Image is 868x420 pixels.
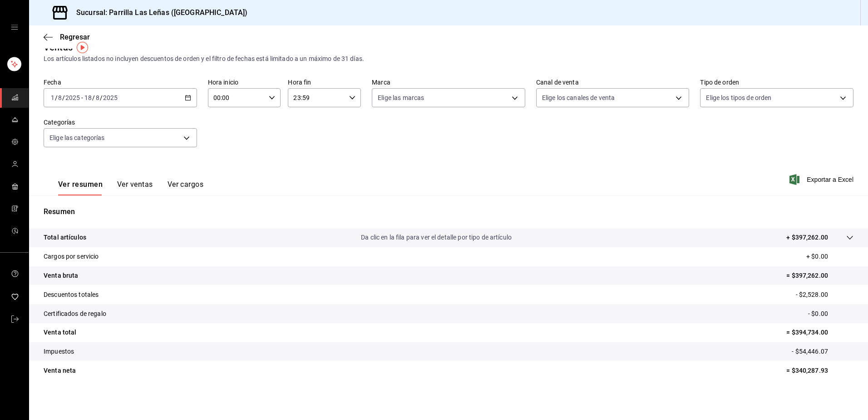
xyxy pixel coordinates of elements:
[808,309,853,319] p: - $0.00
[95,94,100,101] input: --
[100,94,103,101] span: /
[44,347,74,356] p: Impuestos
[44,79,197,85] label: Fecha
[361,233,512,242] p: Da clic en la fila para ver el detalle por tipo de artículo
[796,290,853,300] p: - $2,528.00
[786,271,853,280] p: = $397,262.00
[44,366,76,375] p: Venta neta
[62,94,65,101] span: /
[44,328,76,337] p: Venta total
[536,79,690,85] label: Canal de venta
[69,7,247,18] h3: Sucursal: Parrilla Las Leñas ([GEOGRAPHIC_DATA])
[84,94,92,101] input: --
[103,94,118,101] input: ----
[44,54,853,64] div: Los artículos listados no incluyen descuentos de orden y el filtro de fechas está limitado a un m...
[50,94,55,101] input: --
[44,252,99,261] p: Cargos por servicio
[44,233,86,242] p: Total artículos
[55,94,58,101] span: /
[44,309,106,319] p: Certificados de regalo
[60,33,90,41] span: Regresar
[786,233,828,242] p: + $397,262.00
[65,94,80,101] input: ----
[706,93,771,102] span: Elige los tipos de orden
[792,347,853,356] p: - $54,446.07
[208,79,281,85] label: Hora inicio
[58,180,203,195] div: navigation tabs
[11,24,18,31] button: open drawer
[77,42,88,53] img: Tooltip marker
[44,119,197,125] label: Categorías
[806,252,853,261] p: + $0.00
[44,33,90,41] button: Regresar
[81,94,83,101] span: -
[542,93,615,102] span: Elige los canales de venta
[58,180,103,195] button: Ver resumen
[92,94,95,101] span: /
[117,180,153,195] button: Ver ventas
[700,79,853,85] label: Tipo de orden
[44,206,853,217] p: Resumen
[168,180,204,195] button: Ver cargos
[786,366,853,375] p: = $340,287.93
[44,290,99,300] p: Descuentos totales
[44,271,78,280] p: Venta bruta
[791,174,853,185] button: Exportar a Excel
[372,79,525,85] label: Marca
[288,79,361,85] label: Hora fin
[786,328,853,337] p: = $394,734.00
[58,94,62,101] input: --
[49,133,105,142] span: Elige las categorías
[378,93,424,102] span: Elige las marcas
